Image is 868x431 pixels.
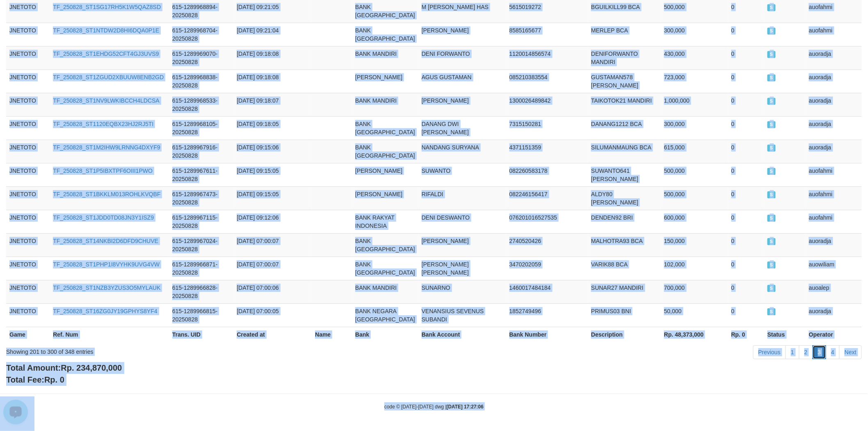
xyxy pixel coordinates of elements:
[728,233,764,257] td: 0
[352,69,418,93] td: [PERSON_NAME]
[661,69,728,93] td: 723,000
[806,186,862,210] td: auofahmi
[728,140,764,163] td: 0
[661,327,728,342] th: Rp. 48,373,000
[233,116,312,140] td: [DATE] 09:18:05
[506,116,588,140] td: 7315150281
[233,233,312,257] td: [DATE] 07:00:07
[506,210,588,233] td: 076201016527535
[661,93,728,116] td: 1,000,000
[588,280,661,303] td: SUNAR27 MANDIRI
[506,93,588,116] td: 1300026489842
[233,303,312,327] td: [DATE] 07:00:05
[661,163,728,186] td: 500,000
[352,186,418,210] td: [PERSON_NAME]
[233,163,312,186] td: [DATE] 09:15:05
[61,363,122,372] span: Rp. 234,870,000
[728,327,764,342] th: Rp. 0
[767,261,776,268] span: SUCCESS
[728,23,764,46] td: 0
[169,210,234,233] td: 615-1289967115-20250828
[352,46,418,69] td: BANK MANDIRI
[6,163,50,186] td: JNETOTO
[506,140,588,163] td: 4371151359
[661,46,728,69] td: 430,000
[53,308,157,314] a: TF_250828_ST16ZG0JY19GPHYS8YF4
[53,238,158,244] a: TF_250828_ST14NKBI2D6DFD9CHUVE
[806,69,862,93] td: auoradja
[384,404,484,410] small: code © [DATE]-[DATE] dwg |
[53,121,153,127] a: TF_250828_ST1120EQBX23HJ2RJ5TI
[767,308,776,315] span: SUCCESS
[806,257,862,280] td: auowiliam
[6,69,50,93] td: JNETOTO
[53,4,161,10] a: TF_250828_ST1SG17RH5K1W5QAZ8SD
[806,210,862,233] td: auofahmi
[6,186,50,210] td: JNETOTO
[588,210,661,233] td: DENDEN92 BRI
[352,210,418,233] td: BANK RAKYAT INDONESIA
[506,280,588,303] td: 1460017484184
[233,46,312,69] td: [DATE] 09:18:08
[588,23,661,46] td: MERLEP BCA
[53,214,154,221] a: TF_250828_ST1JDD0TD08JN3Y1ISZ9
[6,344,356,356] div: Showing 201 to 300 of 348 entries
[53,284,160,291] a: TF_250828_ST1NZB3YZUS3O5MYLAUK
[506,69,588,93] td: 085210383554
[728,257,764,280] td: 0
[418,23,506,46] td: [PERSON_NAME]
[767,144,776,151] span: SUCCESS
[661,140,728,163] td: 615,000
[418,69,506,93] td: AGUS GUSTAMAN
[352,116,418,140] td: BANK [GEOGRAPHIC_DATA]
[233,280,312,303] td: [DATE] 07:00:06
[169,327,234,342] th: Trans. UID
[6,116,50,140] td: JNETOTO
[418,280,506,303] td: SUNARNO
[661,210,728,233] td: 600,000
[806,303,862,327] td: auoradja
[728,116,764,140] td: 0
[506,46,588,69] td: 1120014856574
[588,140,661,163] td: SILUMANMAUNG BCA
[418,116,506,140] td: DANANG DWI [PERSON_NAME]
[447,404,484,410] strong: [DATE] 17:27:06
[418,93,506,116] td: [PERSON_NAME]
[588,116,661,140] td: DANANG1212 BCA
[728,303,764,327] td: 0
[728,210,764,233] td: 0
[169,280,234,303] td: 615-1289966828-20250828
[418,327,506,342] th: Bank Account
[418,163,506,186] td: SUWANTO
[661,303,728,327] td: 50,000
[169,303,234,327] td: 615-1289966815-20250828
[3,3,28,28] button: Open LiveChat chat widget
[233,69,312,93] td: [DATE] 09:18:08
[767,98,776,105] span: SUCCESS
[53,191,160,197] a: TF_250828_ST1BKKLM013ROHLKVQBF
[767,191,776,198] span: SUCCESS
[767,215,776,222] span: SUCCESS
[6,93,50,116] td: JNETOTO
[233,140,312,163] td: [DATE] 09:15:06
[764,327,806,342] th: Status
[6,210,50,233] td: JNETOTO
[728,93,764,116] td: 0
[233,210,312,233] td: [DATE] 09:12:06
[806,233,862,257] td: auoradja
[169,257,234,280] td: 615-1289966871-20250828
[506,23,588,46] td: 8585165677
[352,163,418,186] td: [PERSON_NAME]
[233,93,312,116] td: [DATE] 09:18:07
[506,233,588,257] td: 2740520426
[799,345,813,359] a: 2
[44,375,64,384] span: Rp. 0
[418,303,506,327] td: VENANSIUS SEVENUS SUBANDI
[767,121,776,128] span: SUCCESS
[506,327,588,342] th: Bank Number
[53,144,160,151] a: TF_250828_ST1M2IHW9LRNNG4DXYF9
[6,363,122,372] b: Total Amount:
[352,140,418,163] td: BANK [GEOGRAPHIC_DATA]
[233,186,312,210] td: [DATE] 09:15:05
[767,285,776,292] span: SUCCESS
